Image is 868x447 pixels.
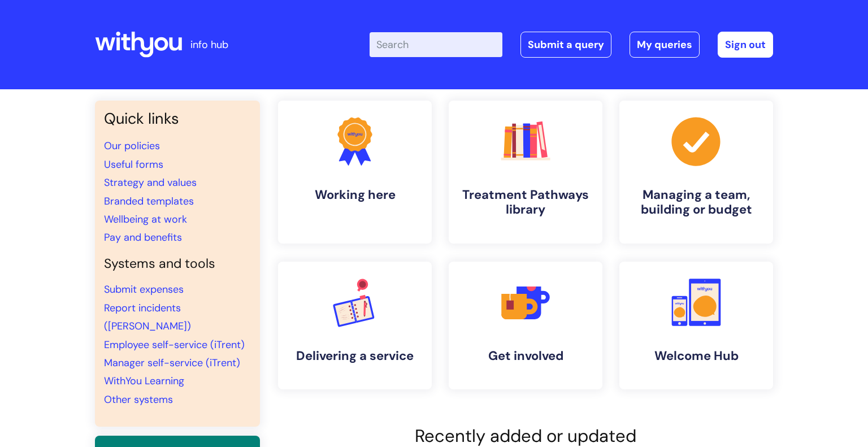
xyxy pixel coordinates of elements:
div: | - [370,32,773,58]
a: Get involved [449,262,602,389]
h4: Welcome Hub [628,349,764,363]
input: Search [370,32,502,57]
h4: Systems and tools [104,256,251,272]
a: Pay and benefits [104,231,182,244]
a: Useful forms [104,158,163,171]
a: Employee self-service (iTrent) [104,338,245,351]
h4: Delivering a service [287,349,423,363]
a: Treatment Pathways library [449,101,602,244]
a: Other systems [104,393,173,406]
h4: Working here [287,188,423,202]
a: Working here [278,101,432,244]
h4: Treatment Pathways library [458,188,593,218]
a: Our policies [104,139,160,153]
a: Branded templates [104,194,194,208]
a: Sign out [718,32,773,58]
h4: Get involved [458,349,593,363]
h3: Quick links [104,110,251,128]
a: Submit a query [520,32,611,58]
h2: Recently added or updated [278,426,773,446]
a: Delivering a service [278,262,432,389]
a: My queries [630,32,700,58]
a: Submit expenses [104,283,184,296]
h4: Managing a team, building or budget [628,188,764,218]
a: Wellbeing at work [104,212,187,226]
a: Managing a team, building or budget [619,101,773,244]
a: Welcome Hub [619,262,773,389]
a: Report incidents ([PERSON_NAME]) [104,301,191,333]
a: Manager self-service (iTrent) [104,356,240,370]
a: Strategy and values [104,176,197,189]
p: info hub [190,36,228,54]
a: WithYou Learning [104,374,184,388]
